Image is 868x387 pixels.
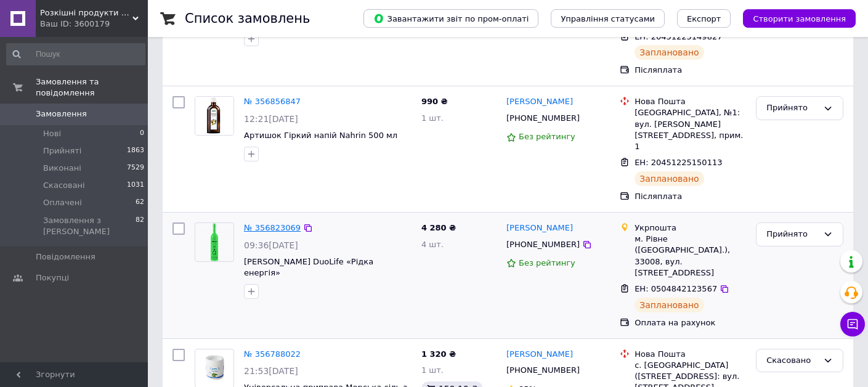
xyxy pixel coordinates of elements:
span: Скасовані [43,180,85,191]
span: Нові [43,128,61,139]
a: № 356823069 [244,223,301,232]
span: Без рейтингу [519,258,575,267]
span: 1863 [127,145,144,157]
span: Прийняті [43,145,81,157]
span: Управління статусами [561,14,655,23]
div: Ваш ID: 3600179 [40,18,148,30]
span: 62 [136,197,144,208]
span: Замовлення [36,108,87,120]
span: 1 320 ₴ [421,349,456,359]
div: Укрпошта [635,222,746,234]
button: Завантажити звіт по пром-оплаті [363,9,538,28]
span: Завантажити звіт по пром-оплаті [373,13,529,24]
span: 7529 [127,163,144,174]
div: м. Рівне ([GEOGRAPHIC_DATA].), 33008, вул. [STREET_ADDRESS] [635,234,746,279]
div: [PHONE_NUMBER] [504,110,582,126]
span: 4 шт. [421,240,444,249]
a: [PERSON_NAME] [506,222,573,234]
button: Управління статусами [551,9,665,28]
a: [PERSON_NAME] [506,96,573,108]
div: Заплановано [635,171,704,186]
span: 990 ₴ [421,97,448,106]
div: [GEOGRAPHIC_DATA], №1: вул. [PERSON_NAME][STREET_ADDRESS], прим. 1 [635,107,746,152]
a: № 356856847 [244,97,301,106]
span: 4 280 ₴ [421,223,456,232]
a: Артишок Гіркий напій Nahrin 500 мл [244,131,397,140]
a: Фото товару [195,222,234,262]
span: 82 [136,215,144,237]
span: Виконані [43,163,81,174]
a: Створити замовлення [731,14,856,23]
span: 0 [140,128,144,139]
a: № 356788022 [244,349,301,359]
button: Створити замовлення [743,9,856,28]
img: Фото товару [195,223,233,261]
h1: Список замовлень [185,11,310,26]
span: ЕН: 20451225149827 [635,32,722,41]
span: 1031 [127,180,144,191]
span: 21:53[DATE] [244,366,298,376]
div: Прийнято [766,228,818,241]
a: [PERSON_NAME] DuoLife «Рідка енергія» [244,257,373,278]
img: Фото товару [195,97,233,135]
span: 12:21[DATE] [244,114,298,124]
div: Нова Пошта [635,349,746,360]
div: Заплановано [635,298,704,312]
span: 1 шт. [421,113,444,123]
div: Скасовано [766,354,818,367]
div: Нова Пошта [635,96,746,107]
span: 1 шт. [421,365,444,375]
div: Заплановано [635,45,704,60]
span: Замовлення з [PERSON_NAME] [43,215,136,237]
span: Оплачені [43,197,82,208]
div: [PHONE_NUMBER] [504,237,582,253]
a: Фото товару [195,96,234,136]
span: Покупці [36,272,69,283]
div: [PHONE_NUMBER] [504,362,582,378]
span: ЕН: 20451225150113 [635,158,722,167]
div: Прийнято [766,102,818,115]
span: Повідомлення [36,251,95,263]
span: ЕН: 0504842123567 [635,284,717,293]
div: Оплата на рахунок [635,317,746,328]
span: Розкішні продукти для краси та здоров'я 4you4me [40,7,132,18]
span: Створити замовлення [753,14,846,23]
span: Замовлення та повідомлення [36,76,148,99]
span: 09:36[DATE] [244,240,298,250]
input: Пошук [6,43,145,65]
span: Експорт [687,14,721,23]
div: Післяплата [635,65,746,76]
div: Післяплата [635,191,746,202]
a: [PERSON_NAME] [506,349,573,361]
span: Без рейтингу [519,132,575,141]
button: Експорт [677,9,731,28]
button: Чат з покупцем [840,312,865,336]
